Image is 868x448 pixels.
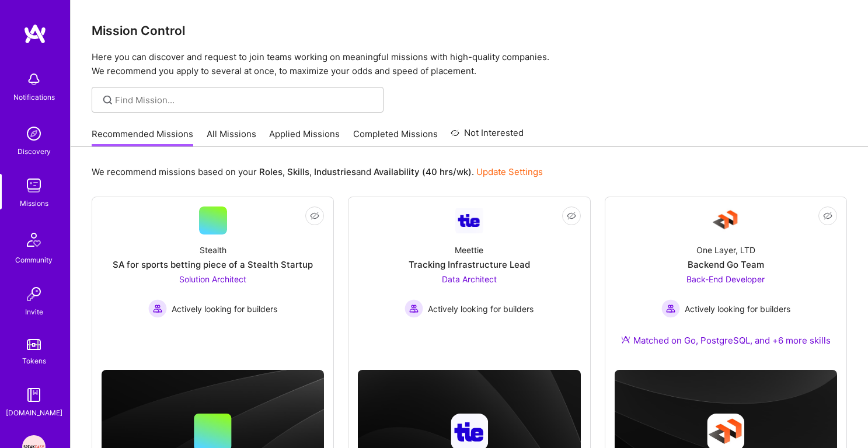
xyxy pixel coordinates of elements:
img: Actively looking for builders [661,299,680,318]
span: Actively looking for builders [428,303,534,315]
a: Company LogoMeettieTracking Infrastructure LeadData Architect Actively looking for buildersActive... [358,206,580,346]
b: Availability (40 hrs/wk) [374,166,472,177]
img: bell [22,68,46,91]
h3: Mission Control [92,23,847,38]
i: icon EyeClosed [567,211,576,220]
p: Here you can discover and request to join teams working on meaningful missions with high-quality ... [92,50,847,78]
i: icon EyeClosed [823,211,832,220]
img: discovery [22,122,46,145]
b: Roles [259,166,283,177]
img: teamwork [22,174,46,197]
div: Matched on Go, PostgreSQL, and +6 more skills [621,334,831,346]
a: Applied Missions [269,128,340,147]
img: Company Logo [455,208,483,233]
div: Tracking Infrastructure Lead [409,258,530,271]
div: Invite [25,306,43,318]
img: logo [23,23,47,44]
a: All Missions [207,128,256,147]
span: Actively looking for builders [172,303,277,315]
span: Actively looking for builders [685,303,790,315]
img: Community [20,226,48,254]
p: We recommend missions based on your , , and . [92,166,543,178]
i: icon EyeClosed [310,211,319,220]
i: icon SearchGrey [101,93,114,107]
a: Recommended Missions [92,128,193,147]
b: Skills [287,166,309,177]
span: Back-End Developer [686,274,765,284]
div: One Layer, LTD [696,244,755,256]
a: Not Interested [451,126,524,147]
div: Missions [20,197,48,209]
img: Company Logo [712,206,740,235]
div: [DOMAIN_NAME] [6,407,62,419]
a: Company LogoOne Layer, LTDBackend Go TeamBack-End Developer Actively looking for buildersActively... [615,206,837,360]
input: Find Mission... [115,94,375,106]
img: Ateam Purple Icon [621,335,630,344]
a: Update Settings [476,166,543,177]
div: SA for sports betting piece of a Stealth Startup [113,258,313,271]
div: Backend Go Team [688,258,764,271]
img: Invite [22,282,46,306]
b: Industries [314,166,356,177]
img: guide book [22,383,46,407]
img: Actively looking for builders [405,299,423,318]
img: tokens [27,339,41,350]
span: Solution Architect [179,274,246,284]
div: Meettie [455,244,483,256]
div: Notifications [13,91,55,103]
div: Stealth [200,244,226,256]
div: Tokens [22,355,46,367]
span: Data Architect [442,274,497,284]
a: StealthSA for sports betting piece of a Stealth StartupSolution Architect Actively looking for bu... [102,206,324,346]
div: Community [15,254,53,266]
div: Discovery [18,145,51,157]
img: Actively looking for builders [148,299,167,318]
a: Completed Missions [353,128,438,147]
